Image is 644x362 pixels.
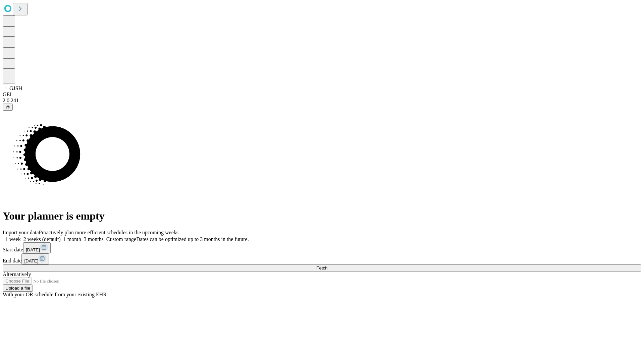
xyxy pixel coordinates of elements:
button: Fetch [3,264,641,271]
div: 2.0.241 [3,98,641,104]
span: [DATE] [26,247,40,252]
span: GJSH [9,85,22,91]
button: Upload a file [3,285,33,292]
button: [DATE] [23,242,51,253]
span: 3 months [84,236,104,242]
span: Import your data [3,230,39,235]
span: 1 month [63,236,81,242]
div: End date [3,253,641,264]
span: Custom range [106,236,136,242]
span: Dates can be optimized up to 3 months in the future. [136,236,249,242]
span: [DATE] [24,258,38,263]
span: Alternatively [3,271,31,277]
div: GEI [3,92,641,98]
h1: Your planner is empty [3,210,641,222]
span: Fetch [316,265,327,270]
span: 2 weeks (default) [23,236,61,242]
span: Proactively plan more efficient schedules in the upcoming weeks. [39,230,180,235]
button: [DATE] [21,253,49,264]
span: @ [5,105,10,110]
span: With your OR schedule from your existing EHR [3,292,107,297]
button: @ [3,104,13,111]
span: 1 week [5,236,21,242]
div: Start date [3,242,641,253]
